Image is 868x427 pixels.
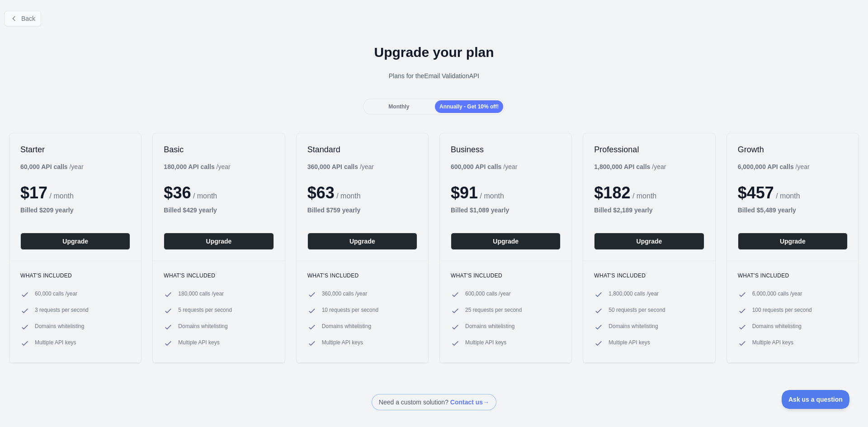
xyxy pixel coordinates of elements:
[594,144,704,155] h2: Professional
[307,144,417,155] h2: Standard
[594,183,630,202] span: $ 182
[451,144,561,155] h2: Business
[594,163,650,170] b: 1,800,000 API calls
[782,390,850,409] iframe: Toggle Customer Support
[451,163,501,170] b: 600,000 API calls
[451,162,517,171] div: / year
[307,163,358,170] b: 360,000 API calls
[307,162,374,171] div: / year
[451,183,478,202] span: $ 91
[594,162,666,171] div: / year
